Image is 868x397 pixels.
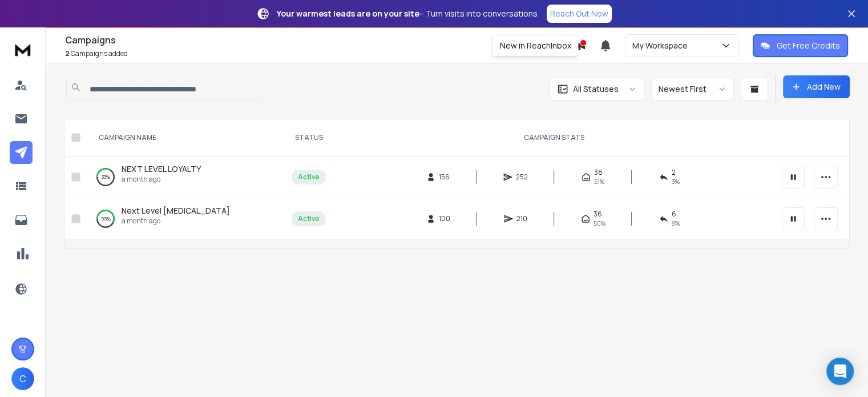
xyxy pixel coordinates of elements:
[11,39,34,60] img: logo
[594,168,603,177] span: 38
[65,33,575,47] h1: Campaigns
[65,49,70,58] span: 2
[122,175,201,184] p: a month ago
[594,219,605,228] span: 50 %
[550,8,608,19] p: Reach Out Now
[672,168,676,177] span: 2
[492,35,578,57] div: New in ReachInbox
[102,171,110,183] p: 33 %
[632,40,692,51] p: My Workspace
[783,75,850,98] button: Add New
[439,173,450,182] span: 156
[547,5,612,23] a: Reach Out Now
[777,40,840,51] p: Get Free Credits
[85,119,285,157] th: CAMPAIGN NAME
[333,119,775,157] th: CAMPAIGN STATS
[573,83,619,95] p: All Statuses
[65,49,575,58] p: Campaigns added
[122,216,230,226] p: a month ago
[651,78,734,101] button: Newest First
[298,214,320,223] div: Active
[11,367,34,390] button: C
[672,210,676,219] span: 6
[122,163,201,175] a: NEXT LEVEL LOYALTY
[85,198,285,240] td: 55%Next Level [MEDICAL_DATA]a month ago
[285,119,333,157] th: STATUS
[672,177,680,186] span: 3 %
[85,157,285,198] td: 33%NEXT LEVEL LOYALTYa month ago
[122,163,201,174] span: NEXT LEVEL LOYALTY
[826,358,854,385] div: Open Intercom Messenger
[753,34,848,57] button: Get Free Credits
[277,8,419,19] strong: Your warmest leads are on your site
[672,219,680,228] span: 8 %
[594,210,602,219] span: 36
[298,173,320,182] div: Active
[122,205,230,216] a: Next Level [MEDICAL_DATA]
[516,173,528,182] span: 252
[101,213,111,224] p: 55 %
[439,214,450,223] span: 100
[277,8,538,19] p: – Turn visits into conversations
[122,205,230,216] span: Next Level [MEDICAL_DATA]
[594,177,604,186] span: 51 %
[516,214,528,223] span: 210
